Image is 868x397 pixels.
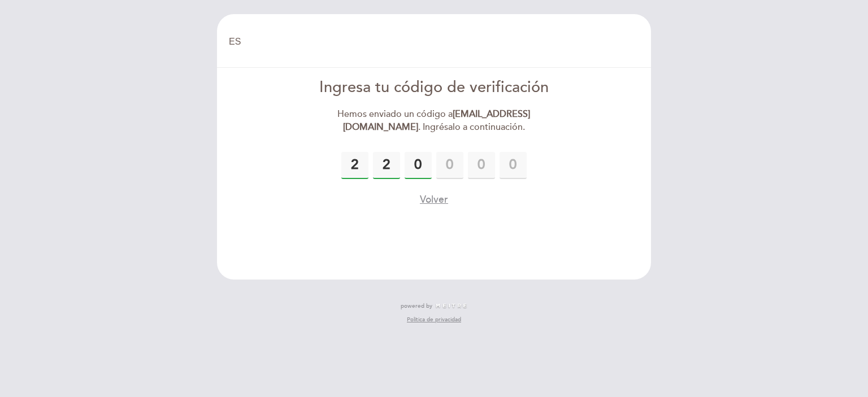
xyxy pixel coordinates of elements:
div: Ingresa tu código de verificación [305,77,564,99]
input: 0 [405,152,432,179]
input: 0 [468,152,495,179]
button: Volver [420,193,448,207]
input: 0 [436,152,463,179]
a: Política de privacidad [407,316,461,324]
input: 0 [373,152,400,179]
span: powered by [401,302,432,310]
div: Hemos enviado un código a . Ingrésalo a continuación. [305,108,564,134]
a: powered by [401,302,467,310]
input: 0 [341,152,368,179]
img: MEITRE [435,303,467,309]
input: 0 [500,152,527,179]
strong: [EMAIL_ADDRESS][DOMAIN_NAME] [343,108,531,133]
